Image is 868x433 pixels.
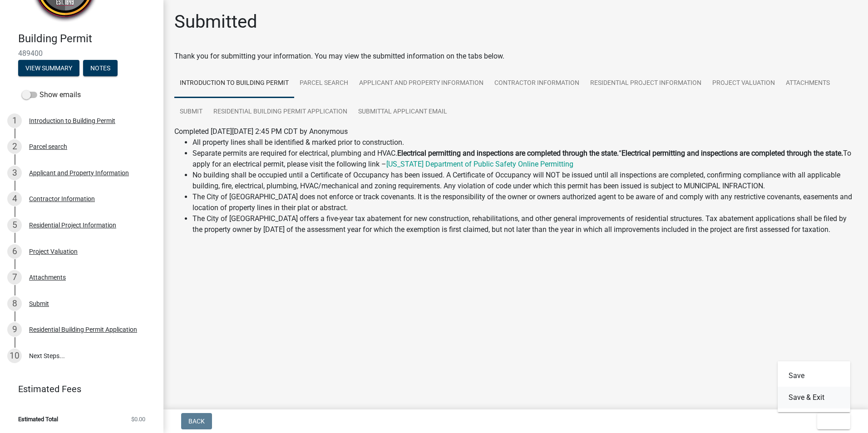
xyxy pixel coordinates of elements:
[29,248,78,255] div: Project Valuation
[397,149,619,157] strong: Electrical permitting and inspections are completed through the state.
[208,98,353,127] a: Residential Building Permit Application
[585,69,707,98] a: Residential Project Information
[824,418,838,425] span: Exit
[489,69,585,98] a: Contractor Information
[29,274,66,280] div: Attachments
[18,65,79,72] wm-modal-confirm: Summary
[7,166,22,180] div: 3
[29,300,49,307] div: Submit
[192,137,857,148] li: All property lines shall be identified & marked prior to construction.
[29,326,137,333] div: Residential Building Permit Application
[174,11,257,33] h1: Submitted
[817,413,850,429] button: Exit
[7,192,22,206] div: 4
[174,98,208,127] a: Submit
[29,196,95,202] div: Contractor Information
[29,143,67,150] div: Parcel search
[778,361,850,412] div: Exit
[7,349,22,363] div: 10
[181,413,212,429] button: Back
[192,213,857,235] li: The City of [GEOGRAPHIC_DATA] offers a five-year tax abatement for new construction, rehabilitati...
[18,416,58,422] span: Estimated Total
[188,418,205,425] span: Back
[22,89,81,100] label: Show emails
[29,222,116,228] div: Residential Project Information
[386,160,573,168] a: [US_STATE] Department of Public Safety Online Permitting
[83,65,118,72] wm-modal-confirm: Notes
[7,270,22,285] div: 7
[192,148,857,170] li: Separate permits are required for electrical, plumbing and HVAC. “ To apply for an electrical per...
[192,170,857,192] li: No building shall be occupied until a Certificate of Occupancy has been issued. A Certificate of ...
[294,69,354,98] a: Parcel search
[7,113,22,128] div: 1
[778,365,850,387] button: Save
[18,60,79,76] button: View Summary
[174,51,857,62] div: Thank you for submitting your information. You may view the submitted information on the tabs below.
[174,69,294,98] a: Introduction to Building Permit
[780,69,835,98] a: Attachments
[174,127,348,136] span: Completed [DATE][DATE] 2:45 PM CDT by Anonymous
[18,49,145,58] span: 489400
[354,69,489,98] a: Applicant and Property Information
[778,387,850,408] button: Save & Exit
[18,32,156,45] h4: Building Permit
[7,380,149,398] a: Estimated Fees
[707,69,780,98] a: Project Valuation
[7,322,22,337] div: 9
[83,60,118,76] button: Notes
[7,218,22,232] div: 5
[29,118,115,124] div: Introduction to Building Permit
[621,149,843,157] strong: Electrical permitting and inspections are completed through the state.
[131,416,145,422] span: $0.00
[7,139,22,154] div: 2
[7,296,22,311] div: 8
[353,98,453,127] a: Submittal Applicant Email
[7,244,22,259] div: 6
[192,192,857,213] li: The City of [GEOGRAPHIC_DATA] does not enforce or track covenants. It is the responsibility of th...
[29,170,129,176] div: Applicant and Property Information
